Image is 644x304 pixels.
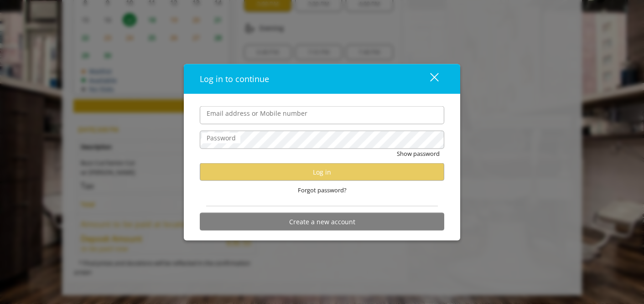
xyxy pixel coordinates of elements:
[200,131,444,149] input: Password
[413,70,444,88] button: close dialog
[200,106,444,124] input: Email address or Mobile number
[397,149,440,159] button: Show password
[202,133,240,143] label: Password
[298,185,347,195] span: Forgot password?
[200,73,269,84] span: Log in to continue
[202,108,312,119] label: Email address or Mobile number
[200,213,444,231] button: Create a new account
[200,163,444,181] button: Log in
[420,72,438,86] div: close dialog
